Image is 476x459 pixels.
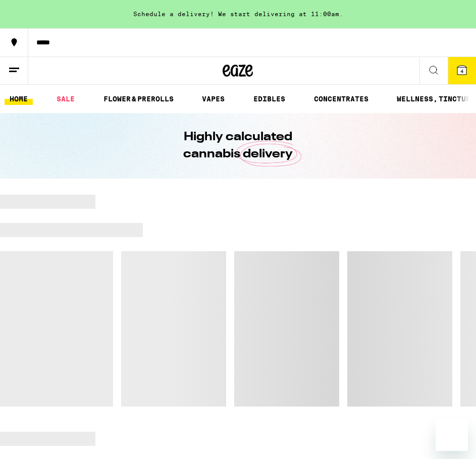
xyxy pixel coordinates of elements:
a: FLOWER & PREROLLS [98,93,179,105]
a: SALE [51,93,80,105]
iframe: Button to launch messaging window [436,419,468,451]
span: 4 [460,68,463,74]
a: VAPES [197,93,230,105]
h1: Highly calculated cannabis delivery [155,129,322,163]
a: CONCENTRATES [309,93,374,105]
button: 4 [448,57,476,84]
a: HOME [5,93,33,105]
a: EDIBLES [248,93,290,105]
